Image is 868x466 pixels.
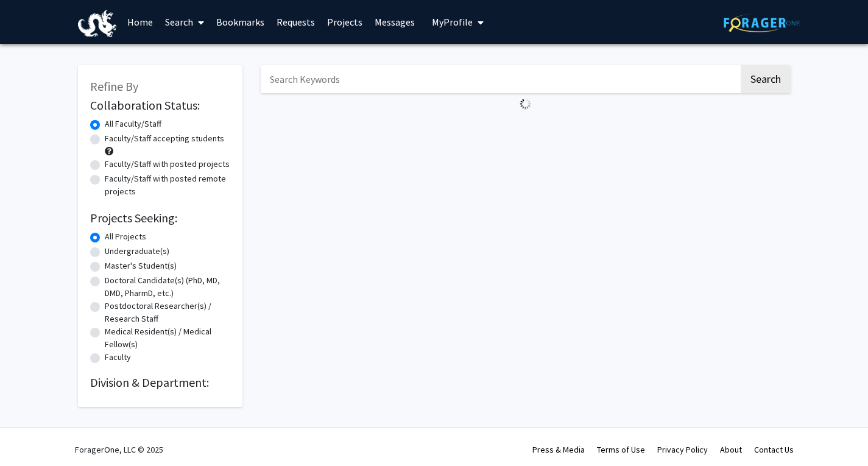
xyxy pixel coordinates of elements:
label: Postdoctoral Researcher(s) / Research Staff [105,300,230,325]
a: Messages [369,1,421,43]
label: Undergraduate(s) [105,245,169,258]
a: Bookmarks [210,1,270,43]
a: Press & Media [532,444,585,455]
a: Contact Us [754,444,794,455]
h2: Division & Department: [90,375,230,390]
iframe: Chat [9,411,52,457]
a: Privacy Policy [657,444,708,455]
label: Medical Resident(s) / Medical Fellow(s) [105,325,230,351]
span: My Profile [432,16,473,28]
nav: Page navigation [261,115,791,143]
a: Terms of Use [597,444,645,455]
a: Projects [321,1,369,43]
a: Search [159,1,210,43]
img: Loading [515,93,536,115]
label: All Projects [105,230,146,243]
label: Faculty/Staff accepting students [105,132,224,145]
h2: Collaboration Status: [90,98,230,113]
a: Home [121,1,159,43]
img: Drexel University Logo [78,10,117,37]
label: Master's Student(s) [105,259,177,272]
label: Doctoral Candidate(s) (PhD, MD, DMD, PharmD, etc.) [105,274,230,300]
label: All Faculty/Staff [105,118,161,130]
label: Faculty [105,351,131,364]
h2: Projects Seeking: [90,211,230,225]
a: About [720,444,742,455]
span: Refine By [90,79,138,94]
a: Requests [270,1,321,43]
img: ForagerOne Logo [724,13,800,32]
label: Faculty/Staff with posted projects [105,158,230,171]
label: Faculty/Staff with posted remote projects [105,172,230,198]
button: Search [741,65,791,93]
input: Search Keywords [261,65,739,93]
